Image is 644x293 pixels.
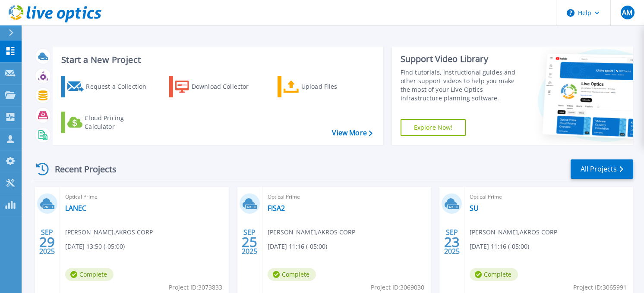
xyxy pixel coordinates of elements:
[268,228,355,237] span: [PERSON_NAME] , AKROS CORP
[65,228,153,237] span: [PERSON_NAME] , AKROS CORP
[61,55,372,65] h3: Start a New Project
[268,242,327,251] span: [DATE] 11:16 (-05:00)
[169,76,265,97] a: Download Collector
[444,226,460,258] div: SEP 2025
[401,119,466,136] a: Explore Now!
[61,76,158,97] a: Request a Collection
[169,283,222,292] span: Project ID: 3073833
[278,76,374,97] a: Upload Files
[301,78,370,95] div: Upload Files
[332,129,372,137] a: View More
[39,226,55,258] div: SEP 2025
[86,78,155,95] div: Request a Collection
[39,238,55,246] span: 29
[85,114,154,131] div: Cloud Pricing Calculator
[470,204,479,212] a: SU
[65,204,86,212] a: LANEC
[268,204,285,212] a: FISA2
[33,159,128,180] div: Recent Projects
[470,192,628,202] span: Optical Prime
[401,68,521,103] div: Find tutorials, instructional guides and other support videos to help you make the most of your L...
[65,268,114,281] span: Complete
[268,268,316,281] span: Complete
[192,78,261,95] div: Download Collector
[241,226,258,258] div: SEP 2025
[268,192,426,202] span: Optical Prime
[65,242,125,251] span: [DATE] 13:50 (-05:00)
[571,159,633,179] a: All Projects
[401,53,521,65] div: Support Video Library
[61,112,158,133] a: Cloud Pricing Calculator
[371,283,424,292] span: Project ID: 3069030
[470,242,529,251] span: [DATE] 11:16 (-05:00)
[444,238,460,246] span: 23
[470,268,518,281] span: Complete
[622,9,632,16] span: AM
[242,238,257,246] span: 25
[470,228,557,237] span: [PERSON_NAME] , AKROS CORP
[573,283,627,292] span: Project ID: 3065991
[65,192,224,202] span: Optical Prime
